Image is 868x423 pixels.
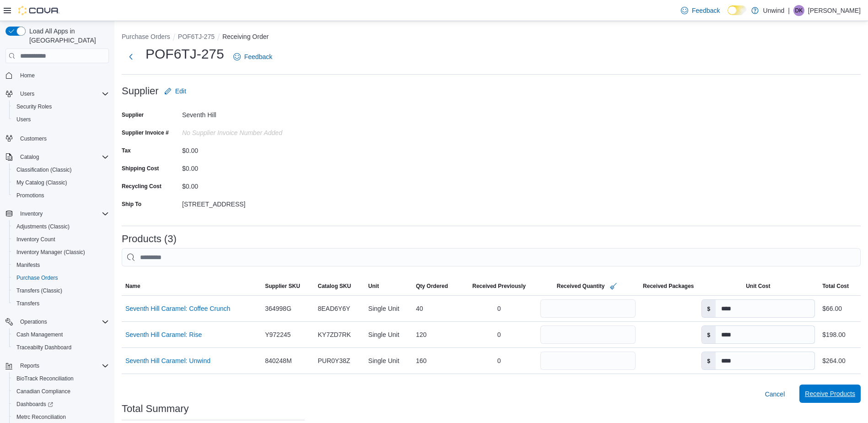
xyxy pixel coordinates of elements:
[146,45,224,63] h1: POF6TJ-275
[13,164,109,175] span: Classification (Classic)
[20,135,47,142] span: Customers
[9,189,113,202] button: Promotions
[9,284,113,297] button: Transfers (Classic)
[13,114,109,125] span: Users
[822,303,842,314] div: $66.00
[16,261,40,269] span: Manifests
[13,285,66,296] a: Transfers (Classic)
[122,33,170,40] button: Purchase Orders
[13,298,109,309] span: Transfers
[16,249,85,256] span: Inventory Manager (Classic)
[16,132,109,144] span: Customers
[461,325,537,344] div: 0
[318,329,351,340] span: KY7ZD7RK
[182,197,305,208] div: [STREET_ADDRESS]
[16,274,58,282] span: Purchase Orders
[761,385,789,403] button: Cancel
[182,143,305,154] div: $0.00
[13,177,109,188] span: My Catalog (Classic)
[16,88,38,99] button: Users
[318,303,350,314] span: 8EAD6Y6Y
[9,341,113,354] button: Traceabilty Dashboard
[9,163,113,176] button: Classification (Classic)
[368,282,379,290] span: Unit
[763,5,785,16] p: Unwind
[230,48,276,66] a: Feedback
[13,114,34,125] a: Users
[13,101,109,112] span: Security Roles
[805,389,855,398] span: Receive Products
[182,108,305,119] div: Seventh Hill
[822,355,846,366] div: $264.00
[13,373,109,384] span: BioTrack Reconciliation
[122,183,162,190] label: Recycling Cost
[265,329,291,340] span: Y972245
[20,153,39,161] span: Catalog
[122,111,144,119] label: Supplier
[9,328,113,341] button: Cash Management
[13,412,70,423] a: Metrc Reconciliation
[16,236,55,243] span: Inventory Count
[13,260,109,271] span: Manifests
[16,152,43,163] button: Catalog
[122,201,141,208] label: Ship To
[16,388,70,395] span: Canadian Compliance
[122,233,177,244] h3: Products (3)
[9,233,113,246] button: Inventory Count
[2,315,113,328] button: Operations
[13,101,55,112] a: Security Roles
[16,166,72,174] span: Classification (Classic)
[461,299,537,318] div: 0
[318,355,350,366] span: PUR0Y38Z
[122,165,159,172] label: Shipping Cost
[13,272,62,283] a: Purchase Orders
[122,279,261,293] button: Name
[244,52,272,61] span: Feedback
[13,221,73,232] a: Adjustments (Classic)
[2,359,113,372] button: Reports
[702,300,716,317] label: $
[365,325,412,344] div: Single Unit
[822,282,849,290] span: Total Cost
[13,221,109,232] span: Adjustments (Classic)
[9,176,113,189] button: My Catalog (Classic)
[13,342,75,353] a: Traceabilty Dashboard
[16,413,66,421] span: Metrc Reconciliation
[265,355,291,366] span: 840248M
[16,344,71,351] span: Traceabilty Dashboard
[793,5,804,16] div: Daniel Kolden
[16,192,44,199] span: Promotions
[13,386,109,397] span: Canadian Compliance
[16,223,70,230] span: Adjustments (Classic)
[412,299,461,318] div: 40
[416,282,448,290] span: Qty Ordered
[182,161,305,172] div: $0.00
[16,401,53,408] span: Dashboards
[182,179,305,190] div: $0.00
[16,360,109,371] span: Reports
[122,129,169,136] label: Supplier Invoice #
[125,282,140,290] span: Name
[13,190,109,201] span: Promotions
[13,234,109,245] span: Inventory Count
[13,329,66,340] a: Cash Management
[13,272,109,283] span: Purchase Orders
[16,88,109,99] span: Users
[161,82,190,100] button: Edit
[16,316,109,327] span: Operations
[175,87,186,96] span: Edit
[13,190,48,201] a: Promotions
[18,6,59,15] img: Cova
[746,282,770,290] span: Unit Cost
[125,329,202,340] a: Seventh Hill Caramel: Rise
[9,372,113,385] button: BioTrack Reconciliation
[16,331,63,338] span: Cash Management
[2,151,113,163] button: Catalog
[16,360,43,371] button: Reports
[13,329,109,340] span: Cash Management
[265,282,300,290] span: Supplier SKU
[2,69,113,82] button: Home
[122,403,189,414] h3: Total Summary
[16,116,31,123] span: Users
[125,303,230,314] a: Seventh Hill Caramel: Coffee Crunch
